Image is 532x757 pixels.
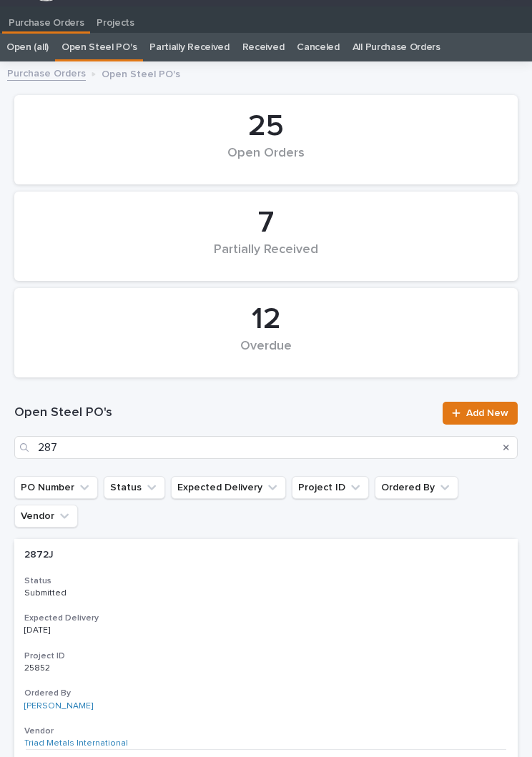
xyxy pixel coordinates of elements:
h3: Status [24,575,508,587]
h1: Open Steel PO's [14,405,434,422]
button: Expected Delivery [171,476,286,499]
div: 7 [39,205,493,241]
p: Projects [97,6,134,29]
a: Partially Received [149,33,229,61]
h3: Project ID [24,650,508,662]
div: Partially Received [39,242,493,272]
p: 25852 [24,660,53,673]
a: [PERSON_NAME] [24,701,93,711]
button: Ordered By [375,476,458,499]
div: Open Orders [39,146,493,176]
div: 12 [39,302,493,337]
p: Purchase Orders [9,6,84,29]
a: Open Steel PO's [61,33,137,61]
a: Triad Metals International [24,738,128,748]
h3: Expected Delivery [24,613,508,624]
a: Canceled [297,33,340,61]
button: Project ID [292,476,369,499]
p: Submitted [24,588,144,598]
input: Search [14,436,518,459]
button: PO Number [14,476,98,499]
p: 2872J [24,546,56,561]
a: All Purchase Orders [353,33,440,61]
span: Add New [466,408,508,418]
a: Received [242,33,285,61]
h3: Vendor [24,726,508,737]
a: Open (all) [6,33,49,61]
div: Overdue [39,339,493,369]
h3: Ordered By [24,688,508,699]
button: Vendor [14,505,78,528]
p: Open Steel PO's [102,65,180,81]
a: Purchase Orders [7,64,86,81]
p: [DATE] [24,625,144,635]
a: Projects [90,6,141,34]
button: Status [104,476,165,499]
div: 25 [39,109,493,144]
a: Purchase Orders [2,6,90,31]
a: Add New [443,402,518,425]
